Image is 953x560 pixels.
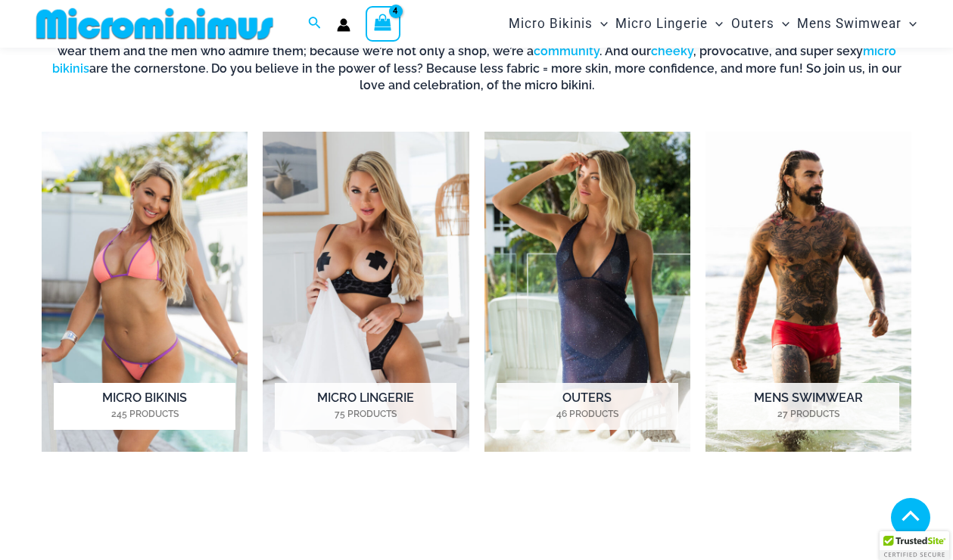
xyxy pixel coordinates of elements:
[42,132,248,452] img: Micro Bikinis
[708,5,723,43] span: Menu Toggle
[263,132,469,452] img: Micro Lingerie
[902,5,917,43] span: Menu Toggle
[337,18,350,32] a: Account icon link
[615,5,708,43] span: Micro Lingerie
[263,132,469,452] a: Visit product category Micro Lingerie
[52,44,896,75] a: micro bikinis
[497,407,678,421] mark: 46 Products
[593,5,608,43] span: Menu Toggle
[275,383,456,430] h2: Micro Lingerie
[505,5,612,43] a: Micro BikinisMenu ToggleMenu Toggle
[705,132,911,452] a: Visit product category Mens Swimwear
[534,44,600,58] a: community
[774,5,789,43] span: Menu Toggle
[42,26,911,95] h6: This is the extraordinary world of Microminimus, the ultimate destination for the micro bikini, c...
[797,5,902,43] span: Mens Swimwear
[793,5,920,43] a: Mens SwimwearMenu ToggleMenu Toggle
[718,383,899,430] h2: Mens Swimwear
[30,7,279,41] img: MM SHOP LOGO FLAT
[503,2,923,45] nav: Site Navigation
[54,407,235,421] mark: 245 Products
[484,132,690,452] a: Visit product category Outers
[705,132,911,452] img: Mens Swimwear
[42,132,248,452] a: Visit product category Micro Bikinis
[612,5,727,43] a: Micro LingerieMenu ToggleMenu Toggle
[275,407,456,421] mark: 75 Products
[651,44,693,58] a: cheeky
[727,5,793,43] a: OutersMenu ToggleMenu Toggle
[366,6,400,41] a: View Shopping Cart, 4 items
[308,14,322,33] a: Search icon link
[484,132,690,452] img: Outers
[509,5,593,43] span: Micro Bikinis
[718,407,899,421] mark: 27 Products
[54,383,235,430] h2: Micro Bikinis
[497,383,678,430] h2: Outers
[880,531,949,560] div: TrustedSite Certified
[731,5,774,43] span: Outers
